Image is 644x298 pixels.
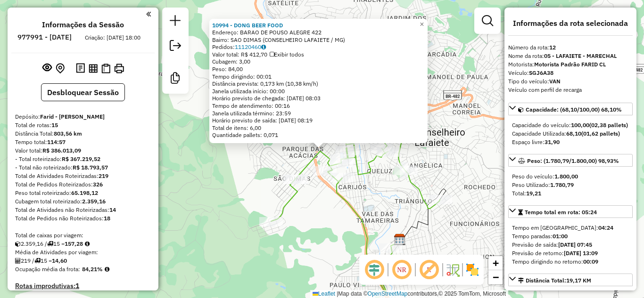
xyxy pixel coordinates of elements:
[394,234,406,246] img: Farid - Conselheiro Lafaiete
[54,61,66,76] button: Centralizar mapa no depósito ou ponto de apoio
[87,62,99,74] button: Visualizar relatório de Roteirização
[15,240,151,248] div: 2.359,16 / 15 =
[15,231,151,240] div: Total de caixas por viagem:
[15,241,21,247] i: Cubagem total roteirizado
[15,172,151,180] div: Total de Atividades Roteirizadas:
[566,130,581,137] strong: 68,10
[212,51,425,58] div: Valor total: R$ 412,70
[508,169,633,201] div: Peso: (1.780,79/1.800,00) 98,93%
[212,65,425,73] div: Peso: 84,00
[212,88,425,95] div: Janela utilizada início: 00:00
[478,11,497,30] a: Exibir filtros
[512,249,629,258] div: Previsão de retorno:
[488,270,503,284] a: Zoom out
[313,290,335,297] a: Leaflet
[554,173,578,180] strong: 1.800,00
[508,19,633,28] h4: Informações da rota selecionada
[47,138,66,145] strong: 114:57
[51,121,58,129] strong: 15
[17,33,72,41] h6: 977991 - [DATE]
[368,290,408,297] a: OpenStreetMap
[283,175,306,184] div: Atividade não roteirizada - MERC CARNE MARQUESA
[15,206,151,214] div: Total de Atividades não Roteirizadas:
[166,69,185,90] a: Criar modelo
[15,248,151,257] div: Média de Atividades por viagem:
[212,131,425,139] div: Quantidade pallets: 0,071
[549,78,561,85] strong: VAN
[526,106,622,113] span: Capacidade: (68,10/100,00) 68,10%
[212,80,425,88] div: Distância prevista: 0,173 km (10,38 km/h)
[212,22,283,29] a: 10994 - DONG BEER FOOD
[508,274,633,286] a: Distância Total:19,17 KM
[598,224,613,231] strong: 04:24
[508,52,633,60] div: Nome da rota:
[525,209,597,216] span: Tempo total em rota: 05:24
[235,43,266,50] a: 11120460
[212,117,425,124] div: Horário previsto de saída: [DATE] 08:19
[15,155,151,163] div: - Total roteirizado:
[81,33,144,42] div: Criação: [DATE] 18:00
[146,8,151,19] a: Clique aqui para minimizar o painel
[104,215,110,222] strong: 18
[310,290,508,298] div: Map data © contributors,© 2025 TomTom, Microsoft
[581,130,620,137] strong: (01,62 pallets)
[15,138,151,146] div: Tempo total:
[508,154,633,167] a: Peso: (1.780,79/1.800,00) 98,93%
[545,138,560,145] strong: 31,90
[337,290,338,297] span: |
[42,20,124,29] h4: Informações da Sessão
[512,189,629,198] div: Total:
[62,155,100,162] strong: R$ 367.219,52
[526,190,541,197] strong: 19,21
[15,258,21,264] i: Total de Atividades
[105,266,109,272] em: Média calculada utilizando a maior ocupação (%Peso ou %Cubagem) de cada rota da sessão. Rotas cro...
[212,43,425,51] div: Pedidos:
[553,233,568,240] strong: 01:00
[15,189,151,197] div: Peso total roteirizado:
[34,258,41,264] i: Total de rotas
[15,129,151,138] div: Distância Total:
[85,241,90,247] i: Meta Caixas/viagem: 1,00 Diferença: 156,28
[512,232,629,241] div: Tempo paradas:
[518,276,591,285] div: Distância Total:
[534,61,606,68] strong: Motorista Padrão FARID CL
[74,61,87,76] button: Logs desbloquear sessão
[54,130,82,137] strong: 803,56 km
[512,173,578,180] span: Peso do veículo:
[418,258,440,281] span: Exibir rótulo
[363,258,386,281] span: Ocultar deslocamento
[529,69,553,76] strong: SGJ6A38
[508,205,633,218] a: Tempo total em rota: 05:24
[15,214,151,223] div: Total de Pedidos não Roteirizados:
[390,258,413,281] span: Ocultar NR
[416,19,428,30] a: Close popup
[52,257,67,264] strong: 14,60
[508,77,633,86] div: Tipo do veículo:
[15,146,151,155] div: Valor total:
[212,95,425,102] div: Horário previsto de chegada: [DATE] 08:03
[508,60,633,69] div: Motorista:
[42,147,81,154] strong: R$ 386.013,09
[99,172,108,179] strong: 219
[212,36,425,44] div: Bairro: SAO DIMAS (CONSELHEIRO LAFAIETE / MG)
[40,113,105,120] strong: Farid - [PERSON_NAME]
[212,73,425,81] div: Tempo dirigindo: 00:01
[15,180,151,189] div: Total de Pedidos Roteirizados:
[93,181,103,188] strong: 326
[508,69,633,77] div: Veículo:
[544,52,617,59] strong: 05 - LAFAIETE - MARECHAL
[508,43,633,52] div: Número da rota:
[15,197,151,206] div: Cubagem total roteirizado:
[508,220,633,270] div: Tempo total em rota: 05:24
[512,241,629,249] div: Previsão de saída:
[65,240,83,247] strong: 157,28
[508,117,633,150] div: Capacidade: (68,10/100,00) 68,10%
[583,258,598,265] strong: 00:09
[75,282,79,290] strong: 1
[109,206,116,213] strong: 14
[566,277,591,284] span: 19,17 KM
[512,121,629,129] div: Capacidade do veículo:
[166,11,185,32] a: Nova sessão e pesquisa
[15,163,151,172] div: - Total não roteirizado:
